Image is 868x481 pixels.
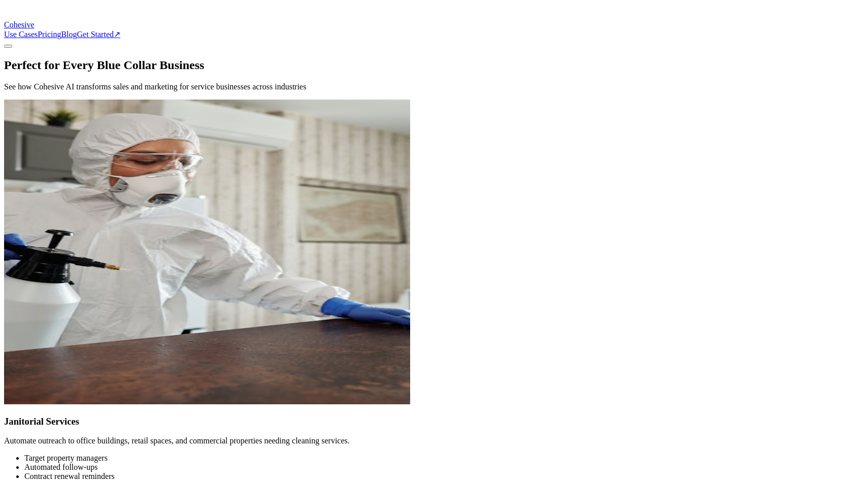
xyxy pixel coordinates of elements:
h1: Perfect for Every Blue Collar Business [4,58,864,72]
p: See how Cohesive AI transforms sales and marketing for service businesses across industries [4,82,864,91]
a: Pricing [38,30,61,39]
img: Janitorial Services [4,100,410,404]
li: Automated follow-ups [24,463,864,472]
span: Cohesive [4,20,35,29]
a: Use Cases [4,30,38,39]
span: ↗ [114,30,120,39]
h3: Janitorial Services [4,416,864,427]
a: Cohesive [4,8,864,29]
a: Blog [61,30,77,39]
a: Get Started↗ [77,30,120,39]
li: Target property managers [24,454,864,463]
button: Toggle menu [4,45,12,48]
p: Automate outreach to office buildings, retail spaces, and commercial properties needing cleaning ... [4,436,864,445]
li: Contract renewal reminders [24,472,864,481]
